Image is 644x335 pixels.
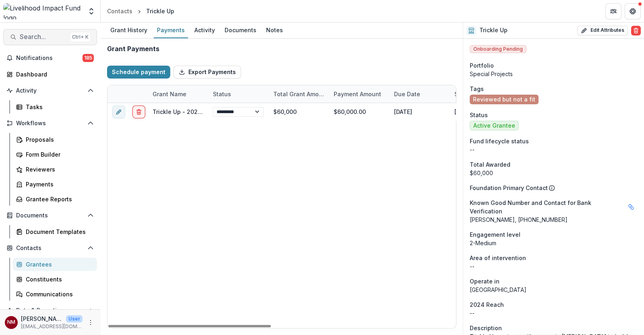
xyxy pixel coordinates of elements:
span: 185 [83,54,94,62]
a: Contacts [104,5,136,17]
div: Grant Name [148,85,208,103]
div: Contacts [107,7,132,15]
div: Ctrl + K [70,33,90,41]
p: [PERSON_NAME], [PHONE_NUMBER] [470,215,638,224]
button: Open Workflows [3,117,97,130]
div: Payment Amount [329,85,389,103]
div: Due Date [389,85,450,103]
span: Reviewed but not a fit [473,96,535,103]
span: Portfolio [470,61,494,70]
span: Active Grantee [473,122,515,129]
div: Trickle Up [146,7,174,15]
div: Sent Date [450,85,510,103]
div: Njeri Muthuri [7,320,15,325]
div: [DATE] [450,103,510,120]
span: Description [470,324,502,332]
div: Constituents [26,275,91,283]
nav: breadcrumb [104,5,178,17]
a: Form Builder [13,148,97,161]
a: Grant History [107,23,151,38]
a: Trickle Up - 2025 - New Lead [153,108,235,115]
div: Dashboard [16,70,91,79]
div: Sent Date [450,90,487,98]
div: Form Builder [26,150,91,159]
button: Notifications185 [3,52,97,64]
p: Foundation Primary Contact [470,184,548,192]
p: [EMAIL_ADDRESS][DOMAIN_NAME] [21,323,83,330]
button: Edit Attributes [577,26,628,35]
img: Livelihood Impact Fund logo [3,3,83,19]
p: [PERSON_NAME] [21,314,63,323]
span: Fund lifecycle status [470,137,529,145]
a: Tasks [13,100,97,114]
p: [GEOGRAPHIC_DATA] [470,285,638,294]
p: -- [470,145,638,154]
button: Search... [3,29,97,45]
a: Reviewers [13,163,97,176]
span: Known Good Number and Contact for Bank Verification [470,199,621,215]
button: Partners [605,3,621,19]
span: Documents [16,212,84,219]
h2: Grant Payments [107,45,159,53]
a: Payments [13,178,97,191]
a: Notes [263,23,286,38]
div: Document Templates [26,227,91,236]
button: Schedule payment [107,66,170,79]
p: 2-Medium [470,239,638,247]
div: $60,000.00 [329,103,389,120]
a: Grantee Reports [13,192,97,206]
div: Total Grant Amount [268,85,329,103]
button: Open Data & Reporting [3,304,97,317]
span: Contacts [16,245,84,252]
a: Proposals [13,133,97,146]
a: Constituents [13,273,97,286]
span: Onboarding Pending [470,45,526,53]
div: Tasks [26,103,91,111]
span: Search... [20,33,67,41]
span: Engagement level [470,230,520,239]
button: Open Documents [3,209,97,222]
p: User [66,315,83,323]
div: Payments [154,24,188,36]
button: More [86,318,95,327]
a: Payments [154,23,188,38]
div: Grant Name [148,90,191,98]
div: $60,000 [470,169,638,177]
button: Open Activity [3,84,97,97]
div: Grant History [107,24,151,36]
button: delete [132,105,145,118]
div: Total Grant Amount [268,90,329,98]
button: Delete [631,26,641,35]
a: Activity [191,23,218,38]
div: Documents [221,24,260,36]
div: Status [208,85,268,103]
span: Workflows [16,120,84,127]
span: Total Awarded [470,160,510,169]
div: Status [208,90,236,98]
div: [DATE] [389,103,450,120]
a: Grantees [13,258,97,271]
button: Open Contacts [3,242,97,254]
span: Tags [470,85,484,93]
p: -- [470,262,638,271]
span: Area of intervention [470,254,526,262]
span: Operate in [470,277,500,285]
div: Payments [26,180,91,188]
span: Activity [16,87,84,94]
div: Activity [191,24,218,36]
div: Communications [26,290,91,298]
span: Data & Reporting [16,307,84,314]
p: -- [470,309,638,317]
button: Open entity switcher [86,3,97,19]
button: Linked binding [625,201,638,213]
a: Communications [13,287,97,301]
button: Export Payments [173,66,241,79]
button: edit [112,105,125,118]
p: Special Projects [470,70,638,78]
